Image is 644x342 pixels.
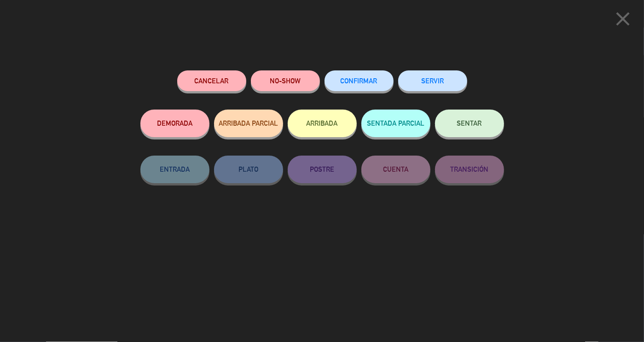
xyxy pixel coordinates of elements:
button: CUENTA [361,156,430,183]
button: ARRIBADA [288,110,357,137]
span: SENTAR [457,119,482,127]
i: close [611,7,634,30]
button: CONFIRMAR [325,70,394,91]
button: POSTRE [288,156,357,183]
button: TRANSICIÓN [435,156,504,183]
span: CONFIRMAR [341,77,377,85]
button: DEMORADA [140,110,209,137]
button: ENTRADA [140,156,209,183]
button: SENTAR [435,110,504,137]
button: close [609,7,637,34]
button: Cancelar [177,70,246,91]
button: SERVIR [398,70,467,91]
button: SENTADA PARCIAL [361,110,430,137]
button: ARRIBADA PARCIAL [214,110,283,137]
span: ARRIBADA PARCIAL [219,119,278,127]
button: PLATO [214,156,283,183]
button: NO-SHOW [251,70,320,91]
